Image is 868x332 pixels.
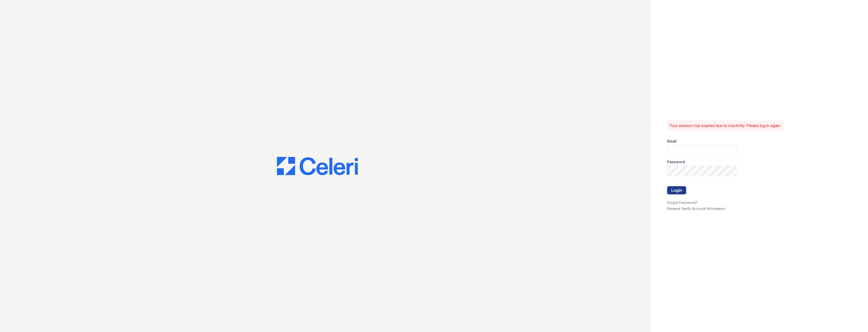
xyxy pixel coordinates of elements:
p: Your session has expired due to inactivity. Please log in again. [669,123,781,129]
a: Forgot Password? [667,200,697,205]
label: Password [667,159,685,164]
button: Login [667,186,686,194]
a: Resend Verify Account Information [667,206,725,211]
label: Email [667,139,677,144]
img: CE_Logo_Blue-a8612792a0a2168367f1c8372b55b34899dd931a85d93a1a3d3e32e68fde9ad4.png [277,157,358,175]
